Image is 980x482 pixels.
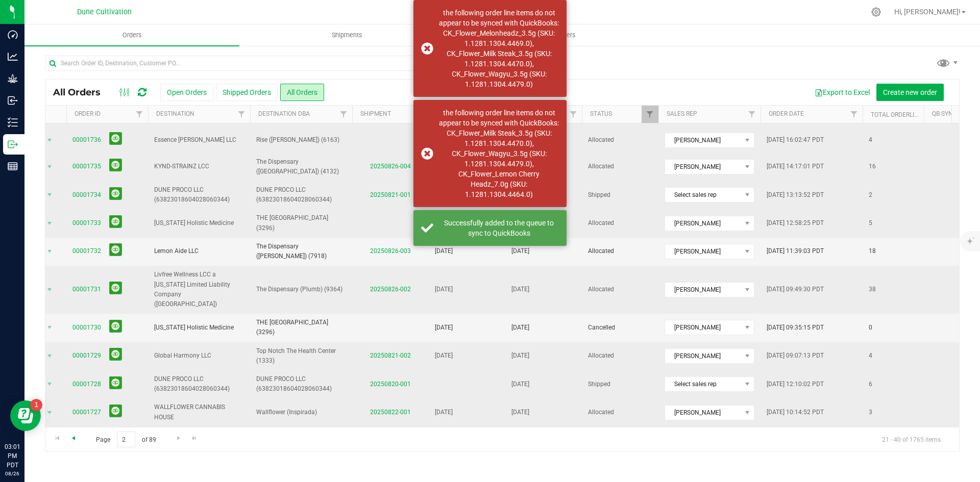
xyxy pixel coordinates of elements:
[767,218,824,228] span: [DATE] 12:58:25 PDT
[869,218,872,228] span: 5
[66,432,81,445] a: Go to the previous page
[588,246,652,256] span: Allocated
[43,320,56,335] span: select
[665,377,741,391] span: Select sales rep
[258,110,310,117] a: Destination DBA
[767,246,824,256] span: [DATE] 11:39:03 PDT
[439,108,559,199] div: the following order line items do not appear to be synced with QuickBooks: CK_Flower_Milk Steak_3...
[43,405,56,420] span: select
[256,285,346,294] span: The Dispensary (Plumb) (9364)
[43,216,56,231] span: select
[154,323,244,333] span: [US_STATE] Holistic Medicine
[24,24,239,46] a: Orders
[874,432,949,447] span: 21 - 40 of 1765 items
[156,110,194,117] a: Destination
[565,106,582,123] a: Filter
[869,190,872,200] span: 2
[53,87,111,98] span: All Orders
[767,135,824,145] span: [DATE] 16:02:47 PDT
[665,349,741,363] span: [PERSON_NAME]
[72,162,101,171] a: 00001735
[435,323,453,333] span: [DATE]
[171,432,186,445] a: Go to the next page
[318,31,376,40] span: Shipments
[72,323,101,333] a: 00001730
[588,408,652,417] span: Allocated
[335,106,352,123] a: Filter
[187,432,202,445] a: Go to the last page
[154,402,244,422] span: WALLFLOWER CANNABIS HOUSE
[876,84,944,101] button: Create new order
[43,377,56,391] span: select
[8,95,18,106] inline-svg: Inbound
[769,110,804,117] a: Order Date
[894,8,961,16] span: Hi, [PERSON_NAME]!
[767,162,824,171] span: [DATE] 14:17:01 PDT
[8,30,18,40] inline-svg: Dashboard
[588,135,652,145] span: Allocated
[412,106,429,123] a: Filter
[43,133,56,147] span: select
[5,442,20,470] p: 03:01 PM PDT
[665,188,741,202] span: Select sales rep
[10,400,41,431] iframe: Resource center
[370,247,411,255] a: 20250826-003
[665,405,741,420] span: [PERSON_NAME]
[370,352,411,359] a: 20250821-002
[767,323,824,333] span: [DATE] 09:35:15 PDT
[8,139,18,149] inline-svg: Outbound
[256,242,346,261] span: The Dispensary ([PERSON_NAME]) (7918)
[8,73,18,84] inline-svg: Grow
[435,285,453,294] span: [DATE]
[154,218,244,228] span: [US_STATE] Holistic Medicine
[8,161,18,171] inline-svg: Reports
[511,323,529,333] span: [DATE]
[280,84,324,101] button: All Orders
[667,110,697,117] a: Sales Rep
[767,379,824,389] span: [DATE] 12:10:02 PDT
[642,106,658,123] a: Filter
[588,190,652,200] span: Shipped
[846,106,863,123] a: Filter
[72,218,101,228] a: 00001733
[511,408,529,417] span: [DATE]
[233,106,250,123] a: Filter
[72,379,101,389] a: 00001728
[256,374,346,394] span: DUNE PROCO LLC (63823018604028060344)
[154,374,244,394] span: DUNE PROCO LLC (63823018604028060344)
[154,162,244,171] span: KYND-STRAINZ LCC
[511,285,529,294] span: [DATE]
[160,84,213,101] button: Open Orders
[43,244,56,259] span: select
[869,351,872,361] span: 4
[588,285,652,294] span: Allocated
[869,135,872,145] span: 4
[87,432,164,447] span: Page of 89
[870,7,883,17] div: Manage settings
[511,246,529,256] span: [DATE]
[239,24,454,46] a: Shipments
[869,246,876,256] span: 18
[154,246,244,256] span: Lemon Aide LLC
[43,283,56,297] span: select
[869,285,876,294] span: 38
[77,8,132,16] span: Dune Cultivation
[72,135,101,145] a: 00001736
[154,270,244,309] span: Livfree Wellness LCC a [US_STATE] Limited Liability Company ([GEOGRAPHIC_DATA])
[871,111,926,118] a: Total Orderlines
[869,323,872,333] span: 0
[808,84,876,101] button: Export to Excel
[435,351,453,361] span: [DATE]
[256,408,346,417] span: Wallflower (Inspirada)
[75,110,101,117] a: Order ID
[109,31,156,40] span: Orders
[588,323,652,333] span: Cancelled
[665,216,741,231] span: [PERSON_NAME]
[932,110,972,117] a: QB Sync Info
[435,246,453,256] span: [DATE]
[8,52,18,62] inline-svg: Analytics
[72,351,101,361] a: 00001729
[360,110,391,117] a: Shipment
[869,408,872,417] span: 3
